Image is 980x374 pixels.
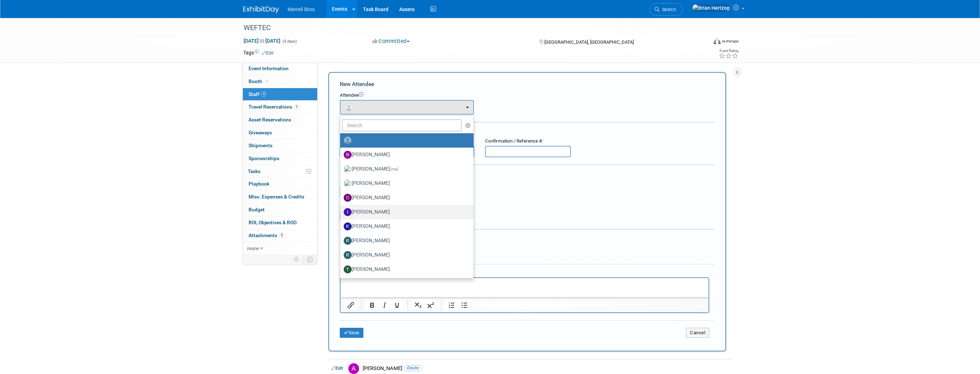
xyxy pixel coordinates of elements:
[340,278,709,298] iframe: Rich Text Area
[249,66,289,71] span: Event Information
[425,300,437,310] button: Superscript
[344,251,352,259] img: R.jpg
[344,194,352,202] img: D.jpg
[243,242,317,255] a: more
[249,181,269,187] span: Playbook
[370,38,412,45] button: Committed
[282,39,297,44] span: (5 days)
[344,208,352,216] img: I.jpg
[340,328,363,338] button: Save
[390,167,398,172] span: (me)
[249,104,299,110] span: Travel Reservations
[290,255,303,264] td: Personalize Event Tab Strip
[243,88,317,101] a: Staff4
[243,139,317,152] a: Shipments
[366,300,378,310] button: Bold
[243,165,317,178] a: Tasks
[686,328,709,338] button: Cancel
[243,178,317,190] a: Playbook
[249,143,273,148] span: Shipments
[650,3,683,16] a: Search
[331,366,343,371] a: Edit
[303,255,318,264] td: Toggle Event Tabs
[344,249,466,261] label: [PERSON_NAME]
[344,265,352,273] img: T.jpg
[262,51,274,56] a: Edit
[249,220,297,225] span: ROI, Objectives & ROO
[692,4,730,12] img: Brian Hertzog
[345,300,357,310] button: Insert/edit link
[243,126,317,139] a: Giveaways
[249,117,291,123] span: Asset Reservations
[249,232,284,238] span: Attachments
[714,38,721,44] img: Format-Inperson.png
[722,39,739,44] div: In-Person
[660,7,676,12] span: Search
[344,136,352,144] img: Unassigned-User-Icon.png
[340,269,709,276] div: Notes
[344,151,352,159] img: B.jpg
[243,191,317,203] a: Misc. Expenses & Credits
[344,222,352,230] img: K.jpg
[458,300,470,310] button: Bullet list
[340,127,715,134] div: Registration / Ticket Info (optional)
[243,203,317,216] a: Budget
[249,155,279,161] span: Sponsorships
[391,300,403,310] button: Underline
[485,138,571,145] div: Confirmation / Reference #:
[719,49,738,53] div: Event Rating
[544,39,634,45] span: [GEOGRAPHIC_DATA], [GEOGRAPHIC_DATA]
[248,168,260,174] span: Tasks
[247,245,259,251] span: more
[243,75,317,88] a: Booth
[249,78,270,84] span: Booth
[279,232,284,238] span: 5
[344,264,466,275] label: [PERSON_NAME]
[344,192,466,203] label: [PERSON_NAME]
[340,171,715,177] div: Cost:
[344,178,466,189] label: [PERSON_NAME]
[249,207,265,212] span: Budget
[243,49,274,56] td: Tags
[348,363,359,374] img: A.jpg
[340,234,715,241] div: Misc. Attachments & Notes
[243,114,317,126] a: Asset Reservations
[344,206,466,218] label: [PERSON_NAME]
[288,6,316,12] span: Merrell Bros.
[265,79,269,83] i: Booth reservation complete
[249,91,266,97] span: Staff
[243,229,317,242] a: Attachments5
[243,101,317,113] a: Travel Reservations1
[344,237,352,245] img: R.jpg
[340,80,715,88] div: New Attendee
[294,104,299,110] span: 1
[378,300,391,310] button: Italic
[249,194,304,200] span: Misc. Expenses & Credits
[344,221,466,232] label: [PERSON_NAME]
[412,300,424,310] button: Subscript
[665,37,739,48] div: Event Format
[241,21,696,34] div: WEFTEC
[340,92,715,99] div: Attendee
[404,365,422,371] span: Onsite
[243,152,317,165] a: Sponsorships
[243,216,317,229] a: ROI, Objectives & ROO
[259,38,265,44] span: to
[363,365,729,372] div: [PERSON_NAME]
[261,91,266,97] span: 4
[243,6,279,13] img: ExhibitDay
[344,149,466,160] label: [PERSON_NAME]
[344,163,466,175] label: [PERSON_NAME]
[446,300,458,310] button: Numbered list
[344,235,466,246] label: [PERSON_NAME]
[243,62,317,75] a: Event Information
[243,38,281,44] span: [DATE] [DATE]
[342,119,462,131] input: Search
[249,130,272,135] span: Giveaways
